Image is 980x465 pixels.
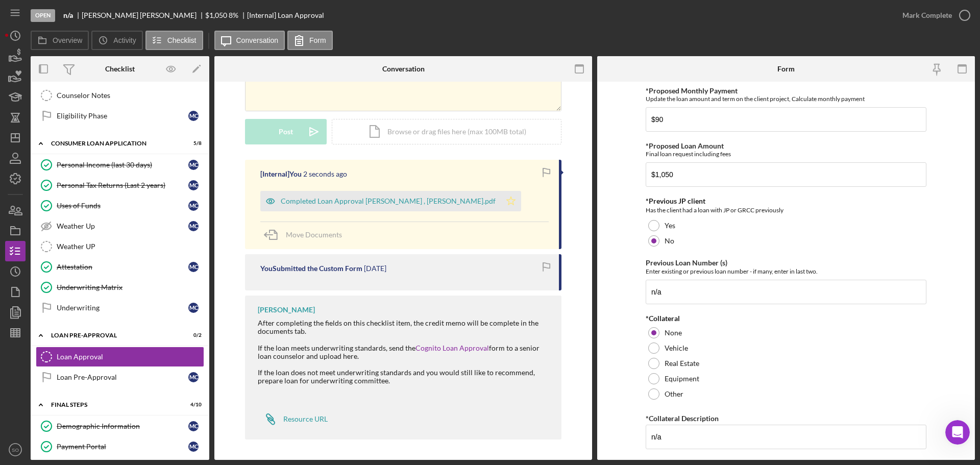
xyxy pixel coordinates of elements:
div: [Internal] Loan Approval [247,11,324,19]
div: Loan Pre-Approval [57,373,188,381]
button: Post [245,119,327,144]
text: SO [12,447,19,453]
a: Underwriting Matrix [36,277,204,298]
label: Real Estate [665,359,699,368]
div: [PERSON_NAME] [258,306,315,314]
time: 2025-10-06 16:52 [303,170,347,178]
div: M C [188,221,199,231]
time: 2025-10-03 20:16 [364,264,386,273]
div: Eligibility Phase [57,112,188,120]
div: FINAL STEPS [51,402,176,408]
div: Consumer Loan Application [51,140,176,146]
div: M C [188,262,199,272]
div: Form [777,65,795,73]
div: Mark Complete [902,5,952,26]
div: Post [279,119,293,144]
a: Personal Income (last 30 days)MC [36,155,204,175]
label: *Proposed Loan Amount [646,141,724,150]
div: Demographic Information [57,422,188,430]
label: Vehicle [665,344,688,352]
span: $1,050 [205,11,227,19]
div: M C [188,160,199,170]
div: Attestation [57,263,188,271]
div: If the loan meets underwriting standards, send the form to a senior loan counselor and upload here. [258,344,551,360]
div: *Previous JP client [646,197,926,205]
a: Personal Tax Returns (Last 2 years)MC [36,175,204,195]
div: Completed Loan Approval [PERSON_NAME] , [PERSON_NAME].pdf [281,197,496,205]
div: Personal Tax Returns (Last 2 years) [57,181,188,189]
label: Checklist [167,36,197,44]
div: M C [188,442,199,452]
a: Demographic InformationMC [36,416,204,436]
div: Update the loan amount and term on the client project, Calculate monthly payment [646,95,926,103]
div: If the loan does not meet underwriting standards and you would still like to recommend, prepare l... [258,369,551,385]
div: M C [188,421,199,431]
a: Uses of FundsMC [36,195,204,216]
div: 4 / 10 [183,402,202,408]
a: Loan Approval [36,347,204,367]
a: Payment PortalMC [36,436,204,457]
div: M C [188,180,199,190]
label: Overview [53,36,82,44]
a: UnderwritingMC [36,298,204,318]
div: 0 / 2 [183,332,202,338]
label: None [665,329,682,337]
button: Overview [31,31,89,50]
button: Activity [91,31,142,50]
a: Eligibility PhaseMC [36,106,204,126]
div: Uses of Funds [57,202,188,210]
button: Completed Loan Approval [PERSON_NAME] , [PERSON_NAME].pdf [260,191,521,211]
a: Counselor Notes [36,85,204,106]
label: Previous Loan Number (s) [646,258,727,267]
label: Equipment [665,375,699,383]
div: M C [188,372,199,382]
label: No [665,237,674,245]
a: Loan Pre-ApprovalMC [36,367,204,387]
div: After completing the fields on this checklist item, the credit memo will be complete in the docum... [258,319,551,335]
div: *Collateral [646,314,926,323]
div: Counselor Notes [57,91,204,100]
label: Conversation [236,36,279,44]
label: *Collateral Description [646,414,719,423]
div: Weather Up [57,222,188,230]
a: AttestationMC [36,257,204,277]
div: M C [188,303,199,313]
button: Move Documents [260,222,352,248]
span: Move Documents [286,230,342,239]
div: 5 / 8 [183,140,202,146]
div: Loan Approval [57,353,204,361]
div: Open [31,9,55,22]
div: [Internal] You [260,170,302,178]
iframe: Intercom live chat [945,420,970,445]
b: n/a [63,11,73,19]
div: 8 % [229,11,238,19]
div: Resource URL [283,415,328,423]
button: SO [5,439,26,460]
div: Weather UP [57,242,204,251]
button: Mark Complete [892,5,975,26]
label: *Proposed Monthly Payment [646,86,738,95]
div: Underwriting [57,304,188,312]
div: Payment Portal [57,443,188,451]
div: Enter existing or previous loan number - if many, enter in last two. [646,267,926,275]
button: Conversation [214,31,285,50]
a: Weather UP [36,236,204,257]
div: Has the client had a loan with JP or GRCC previously [646,205,926,215]
div: Personal Income (last 30 days) [57,161,188,169]
div: Final loan request including fees [646,150,926,158]
div: Underwriting Matrix [57,283,204,291]
label: Other [665,390,683,398]
div: M C [188,111,199,121]
label: Activity [113,36,136,44]
div: Checklist [105,65,135,73]
div: M C [188,201,199,211]
a: Weather UpMC [36,216,204,236]
div: Conversation [382,65,425,73]
div: You Submitted the Custom Form [260,264,362,273]
label: Yes [665,222,675,230]
a: Cognito Loan Approval [415,344,489,352]
label: Form [309,36,326,44]
button: Checklist [145,31,203,50]
a: Resource URL [258,409,328,429]
button: Form [287,31,333,50]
